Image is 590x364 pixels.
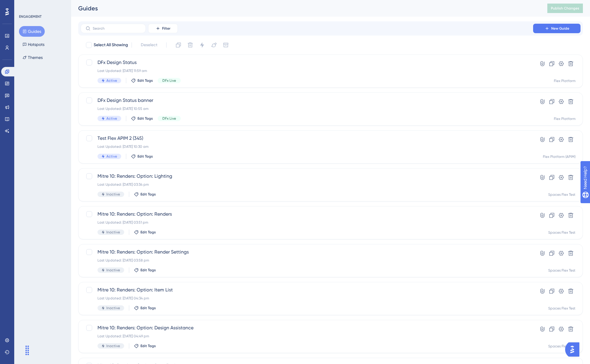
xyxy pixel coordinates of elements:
[23,341,32,359] div: Drag
[94,41,128,49] span: Select All Showing
[134,306,156,310] button: Edit Tags
[551,26,569,31] span: New Guide
[140,268,156,272] span: Edit Tags
[97,211,516,218] span: Mitre 10: Renders: Option: Renders
[141,41,157,49] span: Deselect
[131,116,153,121] button: Edit Tags
[551,6,579,11] span: Publish Changes
[548,268,575,273] div: Spaces Flex Test
[19,26,45,37] button: Guides
[97,173,516,180] span: Mitre 10: Renders: Option: Lighting
[548,306,575,311] div: Spaces Flex Test
[97,296,516,301] div: Last Updated: [DATE] 04:34 pm
[97,258,516,263] div: Last Updated: [DATE] 03:58 pm
[547,4,583,13] button: Publish Changes
[554,116,575,121] div: Flex Platform
[565,341,583,358] iframe: UserGuiding AI Assistant Launcher
[554,78,575,83] div: Flex Platform
[134,268,156,272] button: Edit Tags
[14,1,37,9] span: Need Help?
[134,230,156,235] button: Edit Tags
[548,230,575,235] div: Spaces Flex Test
[137,116,153,121] span: Edit Tags
[162,26,170,31] span: Filter
[97,248,516,256] span: Mitre 10: Renders: Option: Render Settings
[97,286,516,294] span: Mitre 10: Renders: Option: Item List
[97,97,516,104] span: DFx Design Status banner
[162,78,176,83] span: DFx Live
[131,78,153,83] button: Edit Tags
[131,154,153,159] button: Edit Tags
[97,144,516,149] div: Last Updated: [DATE] 10:30 am
[97,324,516,331] span: Mitre 10: Renders: Option: Design Assistance
[97,135,516,142] span: Test Flex APIM 2 (345)
[533,24,581,33] button: New Guide
[97,334,516,339] div: Last Updated: [DATE] 04:49 pm
[134,192,156,197] button: Edit Tags
[140,230,156,235] span: Edit Tags
[106,78,117,83] span: Active
[106,192,120,197] span: Inactive
[97,220,516,225] div: Last Updated: [DATE] 03:51 pm
[162,116,176,121] span: DFx Live
[106,306,120,310] span: Inactive
[19,52,46,63] button: Themes
[78,4,533,12] div: Guides
[134,344,156,348] button: Edit Tags
[93,26,141,31] input: Search
[543,154,575,159] div: Flex Platform (APIM)
[548,344,575,349] div: Spaces Flex Test
[140,192,156,197] span: Edit Tags
[135,40,163,50] button: Deselect
[106,268,120,272] span: Inactive
[97,59,516,66] span: DFx Design Status
[97,106,516,111] div: Last Updated: [DATE] 10:55 am
[137,78,153,83] span: Edit Tags
[97,68,516,73] div: Last Updated: [DATE] 11:59 am
[137,154,153,159] span: Edit Tags
[19,39,48,50] button: Hotspots
[106,230,120,235] span: Inactive
[140,306,156,310] span: Edit Tags
[106,154,117,159] span: Active
[548,192,575,197] div: Spaces Flex Test
[106,116,117,121] span: Active
[19,14,41,19] div: ENGAGEMENT
[97,182,516,187] div: Last Updated: [DATE] 03:34 pm
[148,24,178,33] button: Filter
[106,344,120,348] span: Inactive
[140,344,156,348] span: Edit Tags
